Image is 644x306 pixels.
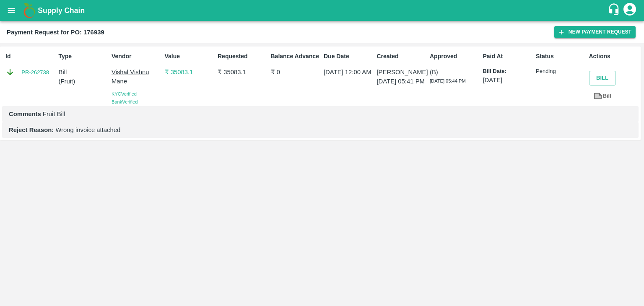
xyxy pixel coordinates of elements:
[112,91,137,96] span: KYC Verified
[5,52,55,61] p: Id
[21,2,38,19] img: logo
[218,67,267,77] p: ₹ 35083.1
[112,52,161,61] p: Vendor
[622,2,637,19] div: account of current user
[483,75,532,85] p: [DATE]
[112,99,138,104] span: Bank Verified
[324,52,373,61] p: Due Date
[2,1,21,20] button: open drawer
[218,52,267,61] p: Requested
[59,67,108,77] p: Bill
[430,67,479,77] p: (B)
[536,52,585,61] p: Status
[38,6,85,15] b: Supply Chain
[271,67,320,77] p: ₹ 0
[165,67,214,77] p: ₹ 35083.1
[9,125,632,135] p: Wrong invoice attached
[271,52,320,61] p: Balance Advance
[112,67,161,86] p: Vishal Vishnu Mane
[377,67,426,77] p: [PERSON_NAME]
[59,52,108,61] p: Type
[536,67,585,75] p: Pending
[430,52,479,61] p: Approved
[589,89,616,104] a: Bill
[38,5,608,16] a: Supply Chain
[21,68,49,77] a: PR-262738
[430,78,466,83] span: [DATE] 05:44 PM
[483,67,532,75] p: Bill Date:
[554,26,636,38] button: New Payment Request
[324,67,373,77] p: [DATE] 12:00 AM
[589,71,616,86] button: Bill
[165,52,214,61] p: Value
[59,77,108,86] p: ( Fruit )
[483,52,532,61] p: Paid At
[589,52,639,61] p: Actions
[377,52,426,61] p: Created
[9,111,41,117] b: Comments
[608,3,622,18] div: customer-support
[9,109,632,119] p: Fruit Bill
[377,77,426,86] p: [DATE] 05:41 PM
[9,127,54,133] b: Reject Reason:
[7,29,104,36] b: Payment Request for PO: 176939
